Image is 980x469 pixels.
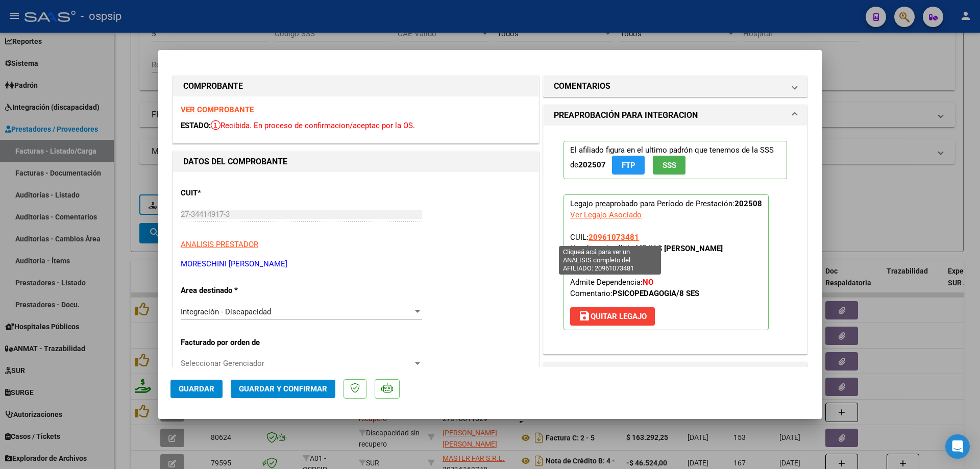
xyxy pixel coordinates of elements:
strong: 202508 [734,199,762,208]
strong: NO [643,278,653,287]
button: FTP [612,156,645,175]
strong: DATOS DEL COMPROBANTE [183,157,287,166]
h1: PREAPROBACIÓN PARA INTEGRACION [554,109,698,121]
p: Legajo preaprobado para Período de Prestación: [563,194,769,330]
span: Seleccionar Gerenciador [181,359,413,368]
mat-expansion-panel-header: PREAPROBACIÓN PARA INTEGRACION [544,105,807,126]
button: SSS [653,156,685,175]
strong: PSICOPEDAGOGIA/8 SES [612,289,699,298]
mat-expansion-panel-header: COMENTARIOS [544,76,807,96]
a: VER COMPROBANTE [181,105,254,114]
button: Quitar Legajo [570,307,655,326]
h1: DOCUMENTACIÓN RESPALDATORIA [554,366,702,379]
strong: 202503 [622,255,650,264]
div: PREAPROBACIÓN PARA INTEGRACION [544,126,807,354]
button: Guardar [170,380,223,398]
div: Open Intercom Messenger [945,434,970,459]
p: Area destinado * [181,285,286,297]
h1: COMENTARIOS [554,80,610,92]
span: Integración - Discapacidad [181,307,271,316]
div: Ver Legajo Asociado [570,209,642,220]
strong: 202507 [578,160,606,169]
span: Guardar y Confirmar [239,384,327,393]
button: Guardar y Confirmar [231,380,335,398]
strong: 202512 [621,266,649,276]
mat-expansion-panel-header: DOCUMENTACIÓN RESPALDATORIA [544,362,807,383]
span: 20961073481 [589,233,639,242]
span: Recibida. En proceso de confirmacion/aceptac por la OS. [211,121,415,130]
strong: COMPROBANTE [183,81,243,91]
span: Comentario: [570,289,699,298]
p: CUIT [181,187,286,199]
span: SSS [663,161,676,170]
span: Guardar [179,384,214,393]
span: CUIL: Nombre y Apellido: Período Desde: Período Hasta: Admite Dependencia: [570,233,723,298]
p: Facturado por orden de [181,337,286,349]
span: Quitar Legajo [578,312,647,321]
strong: MEJIAS [PERSON_NAME] [635,244,723,253]
span: ANALISIS PRESTADOR [181,240,258,249]
p: El afiliado figura en el ultimo padrón que tenemos de la SSS de [563,141,787,179]
p: MORESCHINI [PERSON_NAME] [181,258,531,270]
span: ESTADO: [181,121,211,130]
span: FTP [622,161,635,170]
mat-icon: save [578,310,591,322]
